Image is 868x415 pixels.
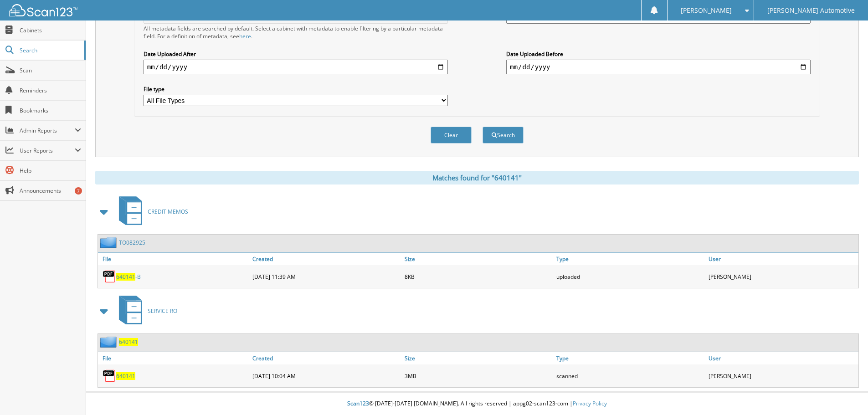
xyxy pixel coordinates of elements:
div: [DATE] 10:04 AM [250,367,402,385]
label: Date Uploaded Before [506,50,811,58]
span: [PERSON_NAME] Automotive [767,8,855,13]
button: Clear [431,127,472,143]
a: CREDIT MEMOS [113,194,188,230]
input: end [506,60,811,74]
div: 8KB [402,267,555,286]
span: Announcements [20,187,81,195]
a: Created [250,352,402,364]
button: Search [483,127,524,143]
a: Size [402,253,555,265]
span: Search [20,46,80,54]
label: File type [144,85,448,93]
a: User [706,352,858,364]
a: here [239,32,251,40]
span: CREDIT MEMOS [148,208,188,215]
div: 3MB [402,367,555,385]
div: Matches found for "640141" [95,171,859,184]
a: Privacy Policy [573,400,607,407]
span: Help [20,167,81,174]
div: uploaded [554,267,706,286]
div: scanned [554,367,706,385]
div: 7 [75,187,82,195]
span: Cabinets [20,26,81,34]
a: Size [402,352,555,364]
a: TO082925 [119,239,145,246]
img: PDF.png [103,369,116,383]
a: Type [554,352,706,364]
span: SERVICE RO [148,307,177,315]
div: [PERSON_NAME] [706,267,858,286]
input: start [144,60,448,74]
div: [DATE] 11:39 AM [250,267,402,286]
a: Type [554,253,706,265]
a: File [98,253,250,265]
a: 640141-B [116,273,141,281]
span: Admin Reports [20,127,75,134]
a: File [98,352,250,364]
a: User [706,253,858,265]
span: 640141 [116,273,135,281]
div: All metadata fields are searched by default. Select a cabinet with metadata to enable filtering b... [144,25,448,40]
iframe: Chat Widget [822,371,868,415]
a: 640141 [119,338,138,346]
a: 640141 [116,372,135,380]
span: Scan123 [347,400,369,407]
img: PDF.png [103,270,116,283]
span: Reminders [20,87,81,94]
img: scan123-logo-white.svg [9,4,77,16]
a: SERVICE RO [113,293,177,329]
div: © [DATE]-[DATE] [DOMAIN_NAME]. All rights reserved | appg02-scan123-com | [86,393,868,415]
a: Created [250,253,402,265]
label: Date Uploaded After [144,50,448,58]
img: folder2.png [100,336,119,348]
span: Bookmarks [20,107,81,114]
span: [PERSON_NAME] [681,8,732,13]
span: Scan [20,67,81,74]
div: [PERSON_NAME] [706,367,858,385]
span: User Reports [20,147,75,154]
img: folder2.png [100,237,119,248]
